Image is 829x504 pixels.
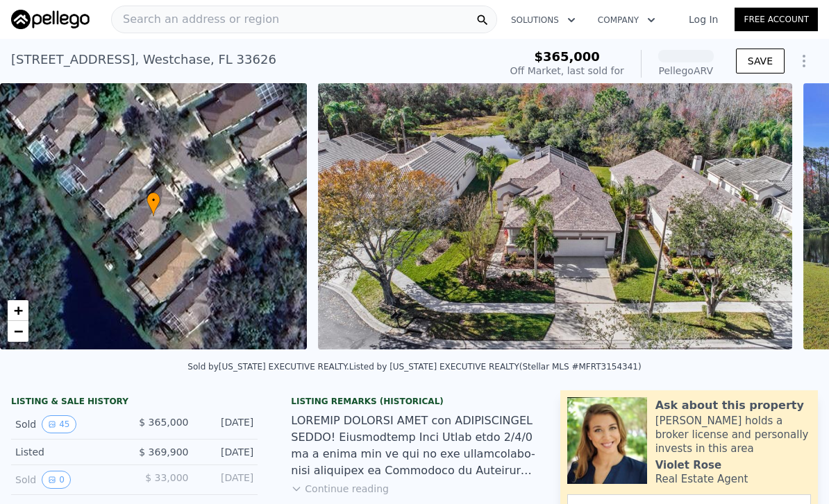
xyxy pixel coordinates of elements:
button: View historical data [42,415,76,433]
div: LOREMIP DOLORSI AMET con ADIPISCINGEL SEDDO! Eiusmodtemp Inci Utlab etdo 2/4/0 ma a enima min ve ... [291,412,537,479]
button: Company [587,8,667,33]
div: LISTING & SALE HISTORY [11,396,258,410]
div: Sold by [US_STATE] EXECUTIVE REALTY . [187,362,349,372]
div: [DATE] [199,471,253,489]
a: Free Account [735,8,818,31]
div: Listing Remarks (Historical) [291,396,537,407]
button: Continue reading [291,482,389,496]
a: Zoom in [8,300,28,321]
div: Sold [15,415,124,433]
div: [DATE] [199,415,253,433]
span: Search an address or region [112,11,279,28]
div: [DATE] [199,445,253,459]
div: [STREET_ADDRESS] , Westchase , FL 33626 [11,50,276,69]
a: Log In [672,12,735,26]
button: Show Options [790,47,818,75]
div: Real Estate Agent [655,472,748,486]
div: Ask about this property [655,397,804,414]
div: Sold [15,471,124,489]
div: Listed [15,445,124,459]
button: View historical data [42,471,71,489]
span: $ 33,000 [145,472,188,483]
span: $ 369,900 [139,446,188,458]
img: Pellego [11,10,90,29]
img: Sale: 31177118 Parcel: 52247483 [318,83,793,349]
span: $365,000 [534,49,600,64]
span: + [14,302,23,319]
div: • [146,192,160,216]
button: Solutions [500,8,587,33]
div: Listed by [US_STATE] EXECUTIVE REALTY (Stellar MLS #MFRT3154341) [349,362,642,372]
a: Zoom out [8,321,28,342]
div: Off Market, last sold for [510,64,624,78]
div: [PERSON_NAME] holds a broker license and personally invests in this area [655,414,811,455]
div: Violet Rose [655,458,721,472]
span: • [146,194,160,207]
span: − [14,322,23,340]
div: Pellego ARV [658,64,714,78]
button: SAVE [736,49,785,73]
span: $ 365,000 [139,417,188,428]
